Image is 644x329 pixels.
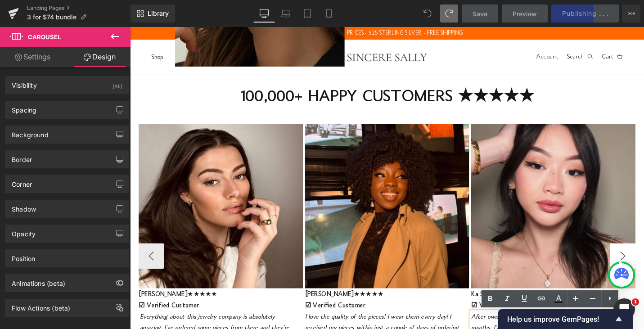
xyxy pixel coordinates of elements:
[387,279,393,286] span: ★
[67,47,132,67] a: Design
[297,5,318,23] a: Tablet
[632,298,639,306] span: 1
[185,279,237,287] span: [PERSON_NAME]
[9,279,61,287] span: [PERSON_NAME]
[502,5,548,23] a: Preview
[67,279,73,286] span: ★
[419,5,437,23] button: Undo
[513,9,537,18] span: Preview
[12,275,65,287] div: Animations (beta)
[12,151,32,163] div: Border
[80,279,86,286] span: ★
[28,33,61,41] span: Carousel
[440,5,458,23] button: Redo
[12,126,49,139] div: Background
[9,292,73,299] span: ☑ Verified Customer
[253,5,275,23] a: Desktop
[507,315,613,324] span: Help us improve GemPages!
[622,5,640,23] button: More
[12,225,36,238] div: Opacity
[256,279,262,286] span: ★
[12,250,35,262] div: Position
[148,9,169,18] span: Library
[27,5,131,12] a: Landing Pages
[86,279,92,286] span: ★
[393,279,400,286] span: ★
[27,14,77,21] span: 3 for $74 bundle
[507,314,624,324] button: Show survey - Help us improve GemPages!
[237,279,243,286] span: ★
[243,279,250,286] span: ★
[473,9,487,18] span: Save
[185,292,250,299] span: ☑ Verified Customer
[113,77,122,91] div: (All)
[117,65,428,83] strong: 100,000+ HAPPY CUSTOMERS ★★★★★
[12,299,70,312] div: Flow Actions (beta)
[400,279,406,286] span: ★
[131,5,175,23] a: New Library
[613,298,635,320] iframe: Intercom live chat
[381,279,387,286] span: ★
[361,279,374,287] span: Ka S
[361,292,426,299] span: ☑ Verified Customer
[12,176,32,188] div: Corner
[318,5,340,23] a: Mobile
[374,279,381,286] span: ★
[262,279,269,286] span: ★
[12,200,36,213] div: Shadow
[61,279,67,286] span: ★
[250,279,256,286] span: ★
[12,77,37,89] div: Visibility
[275,5,297,23] a: Laptop
[73,279,80,286] span: ★
[12,101,36,114] div: Spacing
